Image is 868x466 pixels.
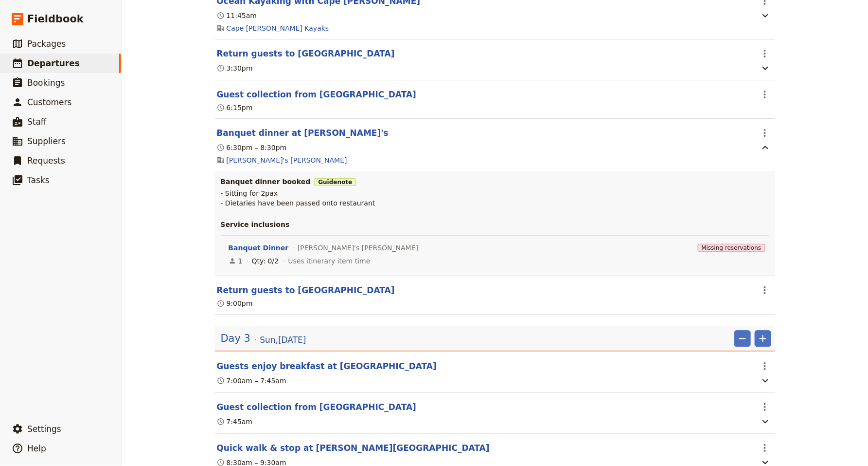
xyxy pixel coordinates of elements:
[221,331,251,346] span: Day 3
[217,89,417,100] button: Edit this itinerary item
[314,178,356,186] span: Guide note
[217,376,286,386] div: 7:00am – 7:45am
[757,125,773,141] button: Actions
[757,358,773,374] button: Actions
[221,189,278,197] span: - Sitting for 2pax
[27,12,84,26] span: Fieldbook
[217,417,253,427] div: 7:45am
[217,442,490,454] button: Edit this itinerary item
[227,155,347,165] a: [PERSON_NAME]'s [PERSON_NAME]
[217,63,253,73] div: 3:30pm
[221,177,769,186] h3: Banquet dinner booked
[27,444,46,453] span: Help
[217,401,417,413] button: Edit this itinerary item
[757,45,773,62] button: Actions
[27,39,66,49] span: Packages
[217,103,253,112] div: 6:15pm
[288,256,370,266] span: Uses itinerary item time
[27,78,65,88] span: Bookings
[221,220,769,229] h3: Service inclusions
[229,256,243,266] div: 1
[217,298,253,308] div: 9:00pm
[734,330,751,347] button: Remove
[217,143,287,152] div: 6:30pm – 8:30pm
[27,58,80,68] span: Departures
[27,117,47,127] span: Staff
[227,23,329,33] a: Cape [PERSON_NAME] Kayaks
[217,127,389,139] button: Edit this itinerary item
[260,334,306,346] span: Sun , [DATE]
[757,86,773,103] button: Actions
[755,330,771,347] button: Add
[217,11,257,20] div: 11:45am
[27,156,65,166] span: Requests
[252,256,279,266] div: Qty: 0/2
[27,175,50,185] span: Tasks
[298,243,418,253] span: [PERSON_NAME]'s [PERSON_NAME]
[27,424,61,434] span: Settings
[757,399,773,415] button: Actions
[229,243,289,253] button: Edit this service option
[217,48,395,59] button: Edit this itinerary item
[221,331,306,346] button: Edit day information
[221,199,375,207] span: - Dietaries have been passed onto restaurant
[698,244,765,252] span: Missing reservations
[27,136,66,146] span: Suppliers
[757,440,773,456] button: Actions
[27,97,71,107] span: Customers
[217,284,395,296] button: Edit this itinerary item
[757,282,773,298] button: Actions
[217,360,437,372] button: Edit this itinerary item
